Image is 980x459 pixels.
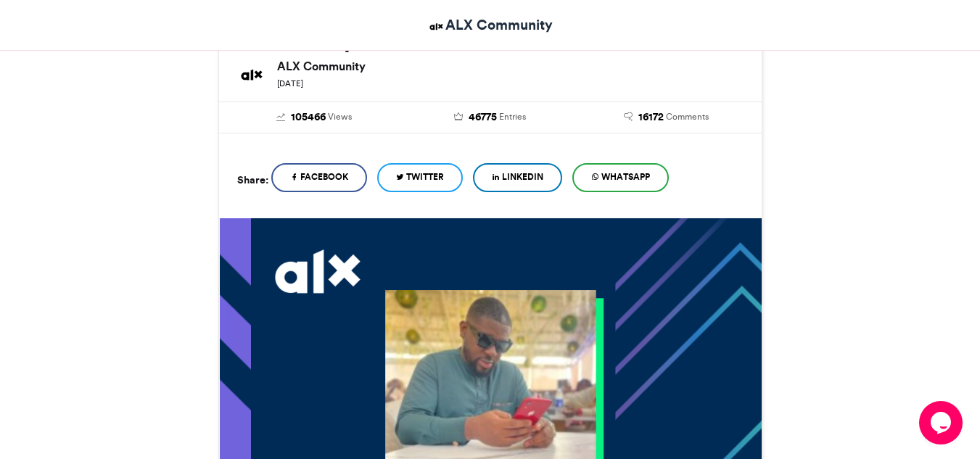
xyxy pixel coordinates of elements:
span: 46775 [469,109,497,125]
a: Facebook [271,163,367,192]
h6: ALX Community [277,60,744,72]
a: Twitter [377,163,463,192]
small: [DATE] [277,78,303,88]
a: 105466 Views [237,109,392,125]
span: Twitter [406,170,444,183]
span: 16172 [638,109,664,125]
span: Comments [666,110,709,123]
img: ALX Community [237,60,266,89]
a: 46775 Entries [413,109,567,125]
h2: ALX Accepted [237,27,744,53]
span: Facebook [300,170,348,183]
img: ALX Community [427,17,445,36]
a: ALX Community [427,15,553,36]
span: 105466 [291,109,326,125]
span: Views [328,110,352,123]
h5: Share: [237,170,268,189]
a: 16172 Comments [589,109,744,125]
a: LinkedIn [473,163,562,192]
span: Entries [499,110,526,123]
iframe: chat widget [919,401,965,444]
a: WhatsApp [572,163,669,192]
span: WhatsApp [601,170,650,183]
span: LinkedIn [502,170,543,183]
